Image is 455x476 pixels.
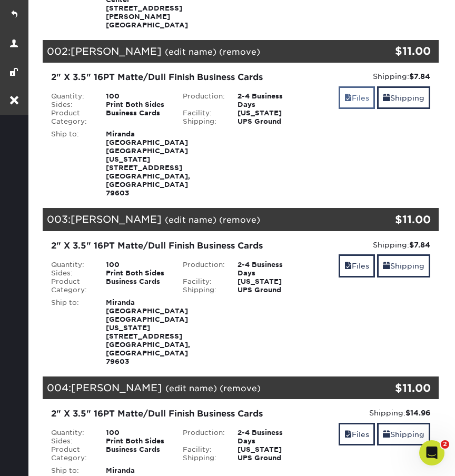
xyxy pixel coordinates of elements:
div: Sides: [43,269,98,277]
div: Ship to: [43,299,98,366]
div: Shipping: [314,240,430,250]
a: (remove) [220,383,261,393]
strong: $7.84 [409,241,430,249]
iframe: Intercom live chat [419,440,444,465]
div: Sides: [43,101,98,109]
div: 100 [98,429,175,437]
a: (edit name) [165,47,216,57]
div: Ship to: [43,130,98,197]
span: files [344,262,352,270]
div: UPS Ground [230,286,306,294]
strong: Miranda [GEOGRAPHIC_DATA] [GEOGRAPHIC_DATA][US_STATE] [STREET_ADDRESS] [GEOGRAPHIC_DATA], [GEOGRA... [106,299,190,365]
a: Shipping [377,423,430,445]
div: Facility: [175,445,230,454]
div: [US_STATE] [230,109,306,117]
div: 004: [43,376,373,400]
div: Quantity: [43,429,98,437]
div: Quantity: [43,92,98,101]
div: Shipping: [175,286,230,294]
div: $11.00 [373,43,431,59]
div: Shipping: [314,71,430,82]
strong: Miranda [GEOGRAPHIC_DATA] [GEOGRAPHIC_DATA][US_STATE] [STREET_ADDRESS] [GEOGRAPHIC_DATA], [GEOGRA... [106,130,190,197]
span: [PERSON_NAME] [71,382,162,393]
div: 2-4 Business Days [230,92,306,109]
strong: $7.84 [409,72,430,81]
span: shipping [383,94,390,102]
div: Quantity: [43,261,98,269]
strong: $14.96 [405,409,430,417]
a: (edit name) [165,215,216,225]
span: shipping [383,430,390,439]
div: UPS Ground [230,454,306,462]
span: [PERSON_NAME] [71,45,162,57]
div: Sides: [43,437,98,445]
div: $11.00 [373,212,431,227]
div: 2" X 3.5" 16PT Matte/Dull Finish Business Cards [51,240,299,252]
a: (edit name) [165,383,217,393]
span: 2 [441,440,449,449]
div: Business Cards [98,445,175,462]
a: Shipping [377,254,430,277]
div: UPS Ground [230,117,306,126]
div: [US_STATE] [230,277,306,286]
div: [US_STATE] [230,445,306,454]
a: (remove) [219,47,260,57]
div: Production: [175,261,230,277]
div: $11.00 [373,380,431,396]
div: 2" X 3.5" 16PT Matte/Dull Finish Business Cards [51,71,299,84]
div: Print Both Sides [98,101,175,109]
span: shipping [383,262,390,270]
div: Shipping: [175,117,230,126]
a: Files [339,86,375,109]
div: 100 [98,261,175,269]
a: (remove) [219,215,260,225]
span: files [344,94,352,102]
div: Facility: [175,277,230,286]
span: [PERSON_NAME] [71,213,162,225]
div: 2" X 3.5" 16PT Matte/Dull Finish Business Cards [51,408,299,420]
div: Production: [175,92,230,109]
div: Shipping: [175,454,230,462]
div: Business Cards [98,109,175,126]
div: 2-4 Business Days [230,429,306,445]
div: Product Category: [43,445,98,462]
div: Shipping: [314,408,430,418]
div: 2-4 Business Days [230,261,306,277]
div: Product Category: [43,277,98,294]
div: Print Both Sides [98,437,175,445]
div: Product Category: [43,109,98,126]
div: 002: [43,40,373,63]
a: Files [339,254,375,277]
div: 100 [98,92,175,101]
a: Shipping [377,86,430,109]
div: 003: [43,208,373,231]
div: Production: [175,429,230,445]
div: Business Cards [98,277,175,294]
span: files [344,430,352,439]
a: Files [339,423,375,445]
div: Facility: [175,109,230,117]
div: Print Both Sides [98,269,175,277]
